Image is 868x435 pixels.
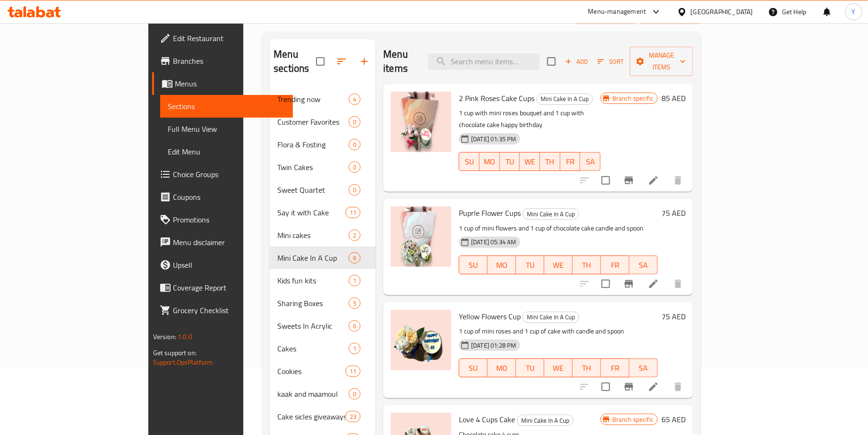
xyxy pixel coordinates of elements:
span: SU [463,155,476,169]
span: Puprle Flower Cups [459,206,521,220]
button: Branch-specific-item [618,273,640,295]
button: FR [601,256,629,274]
span: TH [576,361,597,375]
span: Say it with Cake [277,207,345,218]
span: SA [633,361,654,375]
span: Coupons [173,191,286,203]
span: [DATE] 01:28 PM [467,341,520,350]
a: Promotions [152,208,293,231]
span: Sort [598,56,624,67]
span: Love 4 Cups Cake [459,412,515,426]
span: [DATE] 01:35 PM [467,135,520,144]
div: items [349,343,361,354]
h6: 75 AED [662,310,686,323]
div: kaak and maamoul [277,388,349,400]
button: WE [544,358,573,377]
div: items [345,207,361,218]
span: 6 [349,322,360,331]
button: TU [516,256,544,274]
div: Kids fun kits1 [270,269,376,292]
span: Select all sections [310,51,330,71]
a: Edit Restaurant [152,27,293,50]
div: items [349,162,361,173]
a: Branches [152,50,293,72]
span: 0 [349,140,360,149]
div: items [349,230,361,241]
input: search [428,53,540,70]
img: 2 Pink Roses Cake Cups [391,92,451,152]
span: FR [605,258,626,272]
button: SA [629,358,658,377]
button: MO [488,358,516,377]
a: Edit menu item [648,381,659,392]
div: items [349,252,361,264]
a: Grocery Checklist [152,299,293,322]
span: TH [576,258,597,272]
span: Y [852,7,856,17]
div: [GEOGRAPHIC_DATA] [691,7,753,17]
div: Sharing Boxes5 [270,292,376,315]
p: 1 cup of mini flowers and 1 cup of chocolate cake candle and spoon [459,222,658,234]
a: Coverage Report [152,276,293,299]
button: SU [459,358,488,377]
div: Mini Cake In A Cup [277,252,349,264]
span: Cake sicles giveaways [277,411,345,422]
div: Cake sicles giveaways23 [270,405,376,428]
div: Kids fun kits [277,275,349,286]
span: Grocery Checklist [173,305,286,316]
div: Trending now4 [270,88,376,111]
span: Select to update [596,171,616,190]
span: 1.0.0 [178,331,192,343]
span: Sweet Quartet [277,184,349,196]
button: WE [520,152,540,171]
span: Menus [175,78,286,89]
div: Customer Favorites0 [270,111,376,133]
h2: Menu sections [274,47,316,76]
a: Edit menu item [648,175,659,186]
div: Cookies11 [270,360,376,383]
span: Menu disclaimer [173,237,286,248]
span: Branch specific [609,94,657,103]
button: FR [601,358,629,377]
span: Promotions [173,214,286,225]
div: Mini Cake In A Cup [517,415,574,426]
div: Mini Cake In A Cup6 [270,247,376,269]
span: Sharing Boxes [277,298,349,309]
span: Branch specific [609,415,657,424]
span: Flora & Fosting [277,139,349,150]
button: WE [544,256,573,274]
h6: 65 AED [662,413,686,426]
div: Menu-management [588,6,646,17]
button: SA [629,256,658,274]
span: 2 [349,231,360,240]
button: delete [667,375,689,398]
span: 0 [349,390,360,399]
span: Upsell [173,259,286,271]
div: items [349,320,361,332]
span: WE [548,361,569,375]
span: 23 [346,412,360,421]
span: Cakes [277,343,349,354]
button: MO [480,152,500,171]
div: Sweets In Acrylic [277,320,349,332]
div: items [345,411,361,422]
span: Branches [173,55,286,67]
span: SU [463,258,484,272]
span: SU [463,361,484,375]
div: Mini cakes [277,230,349,241]
span: MO [491,361,512,375]
button: Add section [353,50,376,73]
button: MO [488,256,516,274]
a: Menu disclaimer [152,231,293,254]
button: SA [580,152,601,171]
span: 4 [349,95,360,104]
span: Trending now [277,94,349,105]
button: TH [573,358,601,377]
span: Select to update [596,274,616,294]
span: FR [564,155,577,169]
button: Branch-specific-item [618,169,640,192]
div: Mini cakes2 [270,224,376,247]
span: Sections [168,101,286,112]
